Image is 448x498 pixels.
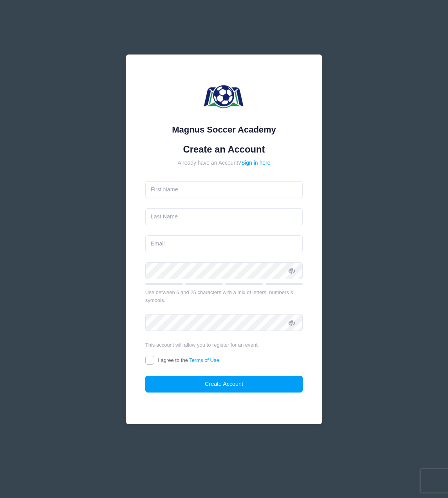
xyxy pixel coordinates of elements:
h1: Create an Account [145,144,303,155]
span: I agree to the [158,357,219,363]
input: I agree to theTerms of Use [145,356,154,365]
div: Already have an Account? [145,159,303,167]
input: First Name [145,181,303,198]
img: Magnus Soccer Academy [201,74,247,121]
button: Create Account [145,376,303,393]
input: Last Name [145,208,303,225]
div: Use between 6 and 25 characters with a mix of letters, numbers & symbols. [145,289,303,304]
a: Sign in here [241,160,271,166]
div: This account will allow you to register for an event. [145,341,303,349]
input: Email [145,235,303,252]
div: Magnus Soccer Academy [145,123,303,136]
a: Terms of Use [189,357,219,363]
